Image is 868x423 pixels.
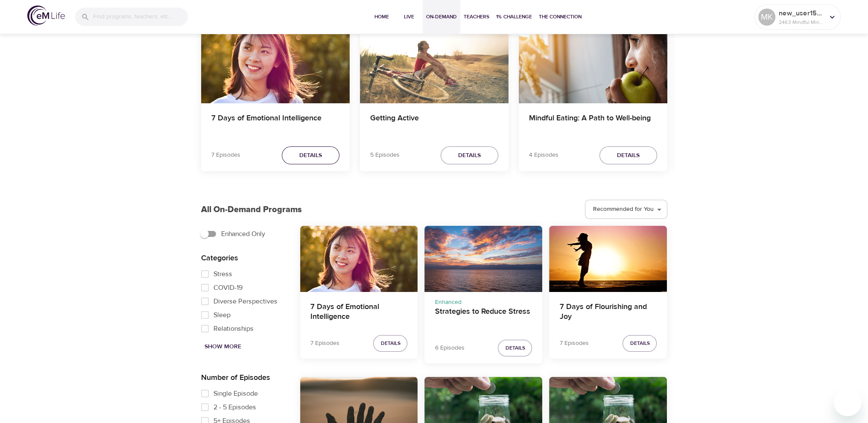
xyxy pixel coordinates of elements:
button: Mindful Eating: A Path to Well-being [519,20,667,103]
button: Getting Active [360,20,509,103]
button: Details [623,335,657,352]
span: 1% Challenge [496,12,532,21]
h4: 7 Days of Emotional Intelligence [310,302,408,323]
span: Single Episode [213,388,258,399]
p: new_user1566398680 [779,8,824,18]
button: Show More [201,339,245,355]
span: Details [380,339,400,348]
button: Details [599,146,657,165]
iframe: Button to launch messaging window [834,389,861,416]
button: 7 Days of Emotional Intelligence [300,226,418,292]
button: Strategies to Reduce Stress [424,226,542,292]
span: Details [299,150,322,161]
button: Details [282,146,339,165]
span: Relationships [213,324,254,334]
span: Enhanced [435,298,461,306]
p: 4 Episodes [529,151,558,160]
p: Categories [201,252,286,264]
button: Details [441,146,498,165]
p: 7 Episodes [211,151,240,160]
h4: Strategies to Reduce Stress [435,307,532,327]
img: logo [27,6,65,26]
span: Details [630,339,649,348]
span: Live [399,12,419,21]
span: COVID-19 [213,283,243,293]
h4: 7 Days of Flourishing and Joy [559,302,657,323]
span: Teachers [464,12,489,21]
button: Details [498,340,532,356]
p: 6 Episodes [435,344,464,353]
p: 2463 Mindful Minutes [779,18,824,26]
p: Number of Episodes [201,372,286,383]
h4: Mindful Eating: A Path to Well-being [529,114,657,134]
div: MK [758,9,775,26]
span: Show More [205,341,241,352]
p: 7 Episodes [559,339,588,348]
span: 2 - 5 Episodes [213,402,256,412]
p: All On-Demand Programs [201,203,302,216]
input: Find programs, teachers, etc... [93,8,188,26]
h4: Getting Active [370,114,498,134]
span: Details [505,344,525,353]
span: On-Demand [426,12,457,21]
span: Sleep [213,310,231,320]
button: Details [373,335,407,352]
span: Enhanced Only [221,229,265,239]
p: 5 Episodes [370,151,400,160]
span: Details [458,150,481,161]
span: Home [371,12,392,21]
h4: 7 Days of Emotional Intelligence [211,114,339,134]
span: Stress [213,269,232,279]
button: 7 Days of Flourishing and Joy [549,226,667,292]
span: The Connection [539,12,582,21]
button: 7 Days of Emotional Intelligence [201,20,350,103]
p: 7 Episodes [310,339,339,348]
span: Details [617,150,640,161]
span: Diverse Perspectives [213,296,278,306]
